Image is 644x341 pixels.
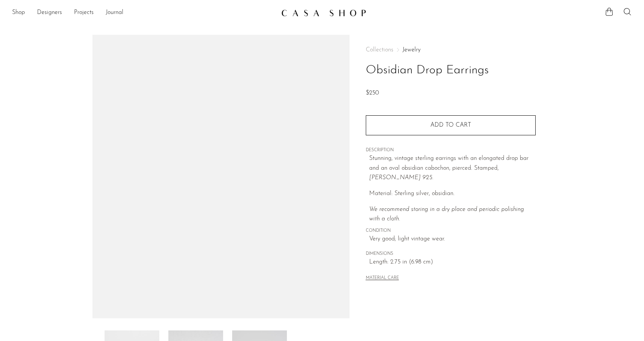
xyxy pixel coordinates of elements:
[366,47,536,53] nav: Breadcrumbs
[37,8,62,18] a: Designers
[402,47,421,53] a: Jewelry
[366,115,536,135] button: Add to cart
[366,276,399,281] button: MATERIAL CARE
[366,47,393,53] span: Collections
[369,175,433,181] em: [PERSON_NAME] 925.
[12,6,275,19] nav: Desktop navigation
[74,8,94,18] a: Projects
[12,6,275,19] ul: NEW HEADER MENU
[430,122,471,128] span: Add to cart
[366,228,536,234] span: CONDITION
[12,8,25,18] a: Shop
[369,189,536,199] p: Material: Sterling silver, obsidian.
[366,147,536,154] span: DESCRIPTION
[366,251,536,257] span: DIMENSIONS
[366,61,536,80] h1: Obsidian Drop Earrings
[369,234,536,244] span: Very good; light vintage wear.
[366,90,379,96] span: $250
[369,154,536,183] p: Stunning, vintage sterling earrings with an elongated drop bar and an oval obsidian cabochon, pie...
[369,206,524,222] i: We recommend storing in a dry place and periodic polishing with a cloth.
[106,8,123,18] a: Journal
[369,257,536,267] span: Length: 2.75 in (6.98 cm)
